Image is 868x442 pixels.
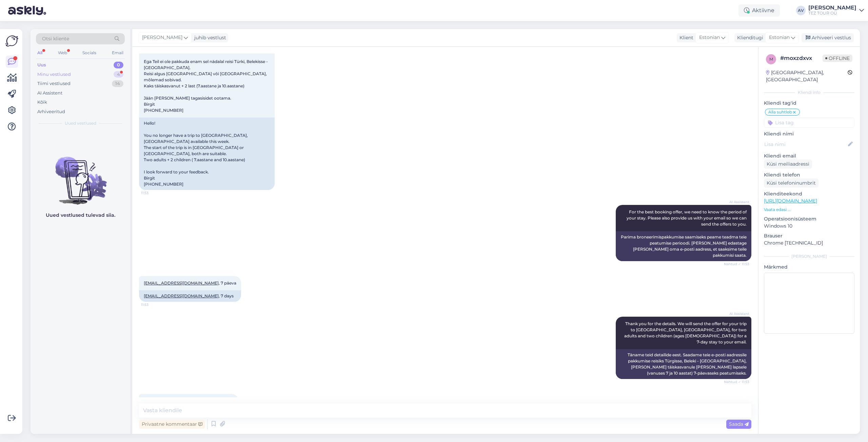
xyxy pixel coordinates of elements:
div: [GEOGRAPHIC_DATA], [GEOGRAPHIC_DATA] [766,69,848,83]
div: Klienditugi [734,34,763,41]
span: Estonian [699,34,720,41]
div: 0 [114,62,123,68]
span: AI Assistent [724,199,749,205]
span: m [769,57,773,62]
div: Privaatne kommentaar [139,420,205,429]
img: No chats [31,145,130,206]
div: Kõik [37,99,47,106]
div: Web [57,48,68,57]
p: Uued vestlused tulevad siia. [46,212,115,219]
p: Chrome [TECHNICAL_ID] [764,239,854,247]
span: Estonian [769,34,790,41]
p: Kliendi nimi [764,130,854,138]
span: For the best booking offer, we need to know the period of your stay. Please also provide us with ... [627,209,748,227]
input: Lisa tag [764,118,854,128]
span: AI Assistent [724,311,749,316]
p: Kliendi tag'id [764,100,854,107]
div: AI Assistent [37,90,62,97]
div: Küsi meiliaadressi [764,160,812,169]
div: juhib vestlust [192,34,226,41]
p: Windows 10 [764,223,854,230]
div: Täname teid detailide eest. Saadame teie e-posti aadressile pakkumise reisiks Türgisse, Beleki - ... [616,349,751,379]
div: , 7 days [139,290,241,302]
a: [URL][DOMAIN_NAME] [764,198,817,204]
a: [PERSON_NAME]TEZ TOUR OÜ [808,5,864,16]
div: Arhiveeri vestlus [802,33,854,42]
div: [PERSON_NAME] [808,5,856,10]
div: Email [111,48,125,57]
div: Küsi telefoninumbrit [764,178,818,188]
img: Askly Logo [5,35,18,47]
span: Alla suhtleb [768,110,792,114]
span: Saada [729,421,749,427]
span: Otsi kliente [42,35,69,42]
input: Lisa nimi [764,141,847,148]
p: Kliendi email [764,152,854,160]
div: 4 [114,71,123,78]
div: Hello! You no longer have a trip to [GEOGRAPHIC_DATA], [GEOGRAPHIC_DATA] available this week. The... [139,118,275,190]
span: Offline [823,55,852,62]
div: Tiimi vestlused [37,80,71,87]
div: Aktiivne [738,4,780,17]
p: Kliendi telefon [764,171,854,178]
div: # moxzdxvx [780,54,823,62]
span: Nähtud ✓ 11:53 [724,261,749,267]
span: 11:53 [141,190,166,195]
div: TEZ TOUR OÜ [808,10,856,16]
span: , 7 päeva [144,280,236,286]
span: Tere! Ega Teil ei ole pakkuda enam sel nädalal reisi Türki, Belekisse - [GEOGRAPHIC_DATA]. Reisi ... [144,47,269,113]
div: Socials [81,48,98,57]
div: AV [796,6,806,15]
p: Märkmed [764,264,854,271]
div: Uus [37,62,46,68]
div: Kliendi info [764,89,854,96]
div: Parima broneerimispakkumise saamiseks peame teadma teie peatumise perioodi. [PERSON_NAME] edastag... [616,231,751,261]
span: Uued vestlused [65,120,96,126]
span: 11:53 [141,302,166,307]
span: Thank you for the details. We will send the offer for your trip to [GEOGRAPHIC_DATA], [GEOGRAPHIC... [624,321,748,344]
p: Brauser [764,232,854,239]
p: Vaata edasi ... [764,207,854,213]
a: [EMAIL_ADDRESS][DOMAIN_NAME] [144,293,219,298]
div: Arhiveeritud [37,108,65,115]
div: All [36,48,44,57]
a: [EMAIL_ADDRESS][DOMAIN_NAME] [144,280,219,286]
p: Klienditeekond [764,190,854,197]
div: [PERSON_NAME] [764,253,854,259]
span: [PERSON_NAME] [142,34,182,41]
div: 14 [112,80,123,87]
p: Operatsioonisüsteem [764,215,854,223]
div: Minu vestlused [37,71,71,78]
div: Klient [677,34,693,41]
span: Nähtud ✓ 11:53 [724,379,749,384]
